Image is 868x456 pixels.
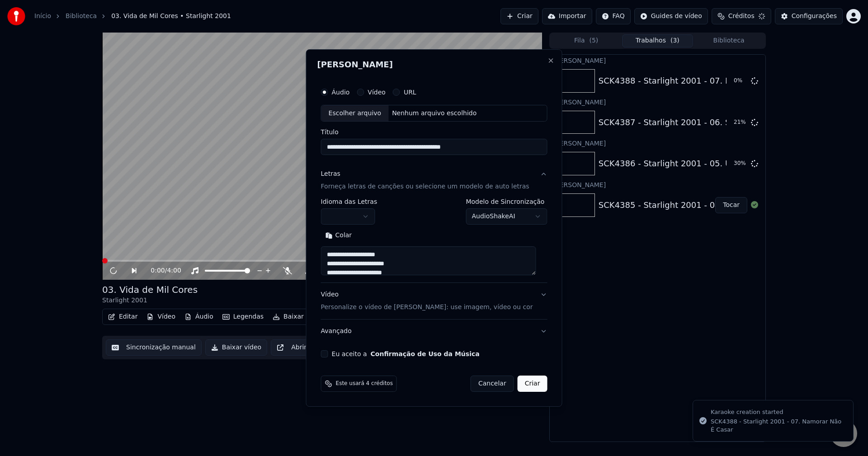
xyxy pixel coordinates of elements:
div: Nenhum arquivo escolhido [388,109,480,118]
button: LetrasForneça letras de canções ou selecione um modelo de auto letras [321,163,547,199]
label: Idioma das Letras [321,199,377,205]
div: LetrasForneça letras de canções ou selecione um modelo de auto letras [321,199,547,283]
div: Letras [321,170,340,179]
span: Este usará 4 créditos [336,380,393,387]
label: Vídeo [368,89,386,95]
button: VídeoPersonalize o vídeo de [PERSON_NAME]: use imagem, vídeo ou cor [321,283,547,320]
button: Cancelar [471,376,514,392]
label: Modelo de Sincronização [466,199,547,205]
label: Áudio [332,89,350,95]
label: Eu aceito a [332,351,480,357]
button: Avançado [321,320,547,343]
p: Personalize o vídeo de [PERSON_NAME]: use imagem, vídeo ou cor [321,303,533,312]
button: Eu aceito a [371,351,480,357]
div: Vídeo [321,291,533,312]
button: Criar [518,376,547,392]
div: Escolher arquivo [321,105,389,122]
p: Forneça letras de canções ou selecione um modelo de auto letras [321,183,529,192]
label: URL [404,89,416,95]
label: Título [321,129,547,136]
button: Colar [321,229,357,243]
h2: [PERSON_NAME] [317,61,551,69]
